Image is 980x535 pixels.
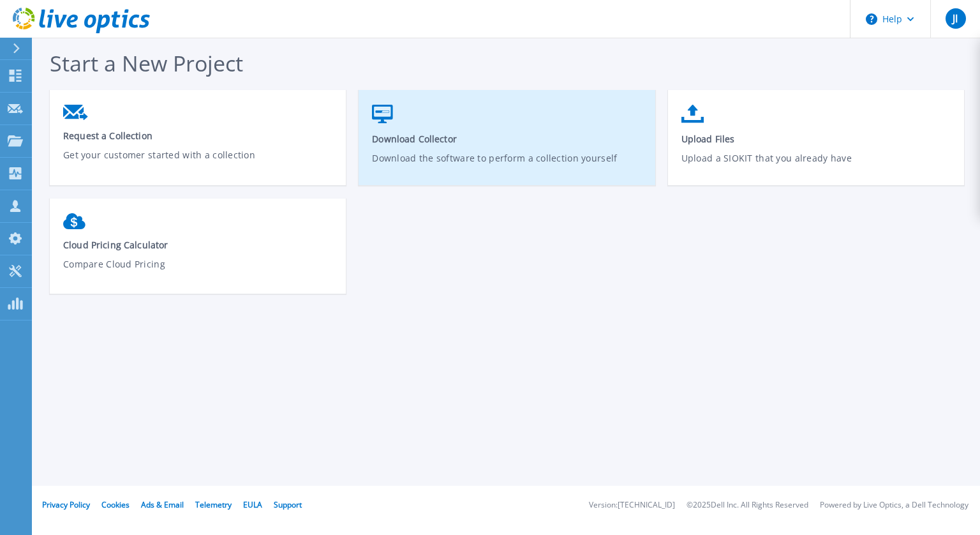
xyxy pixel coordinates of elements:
[42,499,90,510] a: Privacy Policy
[372,151,642,181] p: Download the software to perform a collection yourself
[50,49,243,78] span: Start a New Project
[101,499,130,510] a: Cookies
[953,13,958,24] span: JI
[681,133,951,145] span: Upload Files
[195,499,232,510] a: Telemetry
[63,239,333,251] span: Cloud Pricing Calculator
[63,130,333,142] span: Request a Collection
[63,148,333,177] p: Get your customer started with a collection
[589,501,675,509] li: Version: [TECHNICAL_ID]
[50,98,346,186] a: Request a CollectionGet your customer started with a collection
[820,501,969,509] li: Powered by Live Optics, a Dell Technology
[274,499,302,510] a: Support
[63,257,333,287] p: Compare Cloud Pricing
[668,98,964,190] a: Upload FilesUpload a SIOKIT that you already have
[359,98,655,190] a: Download CollectorDownload the software to perform a collection yourself
[372,133,642,145] span: Download Collector
[681,151,951,181] p: Upload a SIOKIT that you already have
[141,499,184,510] a: Ads & Email
[243,499,262,510] a: EULA
[50,207,346,296] a: Cloud Pricing CalculatorCompare Cloud Pricing
[687,501,808,509] li: © 2025 Dell Inc. All Rights Reserved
